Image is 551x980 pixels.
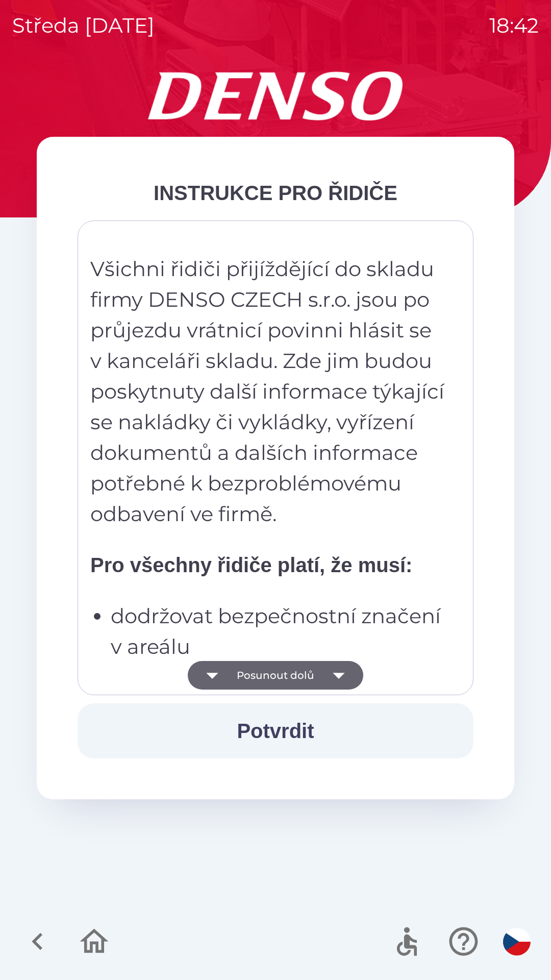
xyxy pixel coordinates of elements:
div: INSTRUKCE PRO ŘIDIČE [78,178,473,208]
p: středa [DATE] [12,10,155,41]
img: Logo [37,71,514,120]
p: Všichni řidiči přijíždějící do skladu firmy DENSO CZECH s.r.o. jsou po průjezdu vrátnicí povinni ... [90,254,446,529]
strong: Pro všechny řidiče platí, že musí: [90,554,412,576]
img: cs flag [503,928,531,955]
p: dodržovat bezpečnostní značení v areálu [111,601,446,662]
button: Posunout dolů [188,661,363,690]
p: 18:42 [489,10,539,41]
button: Potvrdit [78,703,473,758]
